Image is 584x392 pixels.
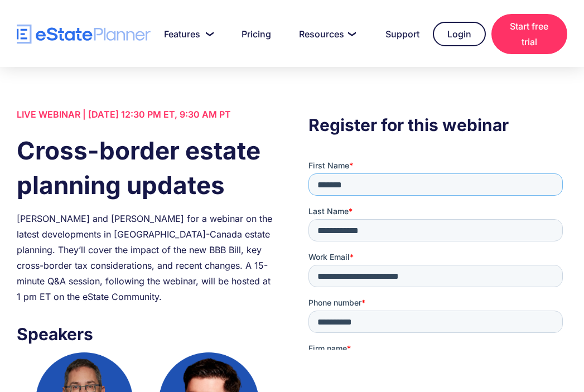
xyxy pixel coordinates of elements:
div: LIVE WEBINAR | [DATE] 12:30 PM ET, 9:30 AM PT [17,107,276,122]
h1: Cross-border estate planning updates [17,133,276,202]
a: Resources [286,23,366,45]
a: Features [151,23,223,45]
a: Start free trial [491,14,567,54]
a: Login [433,22,486,46]
a: Pricing [228,23,279,45]
iframe: Form 0 [308,160,567,350]
div: [PERSON_NAME] and [PERSON_NAME] for a webinar on the latest developments in [GEOGRAPHIC_DATA]-Can... [17,211,276,304]
h3: Register for this webinar [308,112,567,138]
a: Support [372,23,427,45]
h3: Speakers [17,321,276,347]
a: home [17,25,151,44]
